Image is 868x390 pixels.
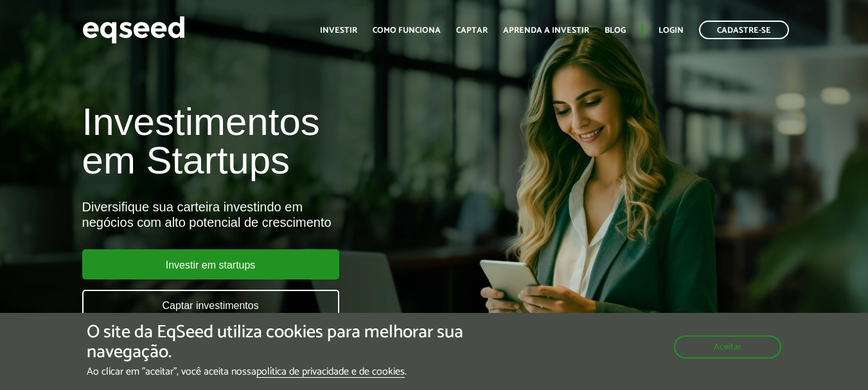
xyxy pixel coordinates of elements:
a: Investir em startups [82,249,339,279]
a: Captar investimentos [82,290,339,320]
a: Aprenda a investir [503,26,589,35]
h1: Investimentos em Startups [82,103,497,180]
button: Aceitar [674,335,781,359]
a: Investir [320,26,357,35]
img: EqSeed [82,13,185,47]
a: Captar [456,26,488,35]
a: Como funciona [373,26,441,35]
div: Diversifique sua carteira investindo em negócios com alto potencial de crescimento [82,199,497,230]
a: política de privacidade e de cookies [256,367,405,378]
p: Ao clicar em "aceitar", você aceita nossa . [87,366,503,378]
h5: O site da EqSeed utiliza cookies para melhorar sua navegação. [87,323,503,362]
a: Login [659,26,684,35]
a: Blog [605,26,626,35]
a: Cadastre-se [699,21,789,39]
